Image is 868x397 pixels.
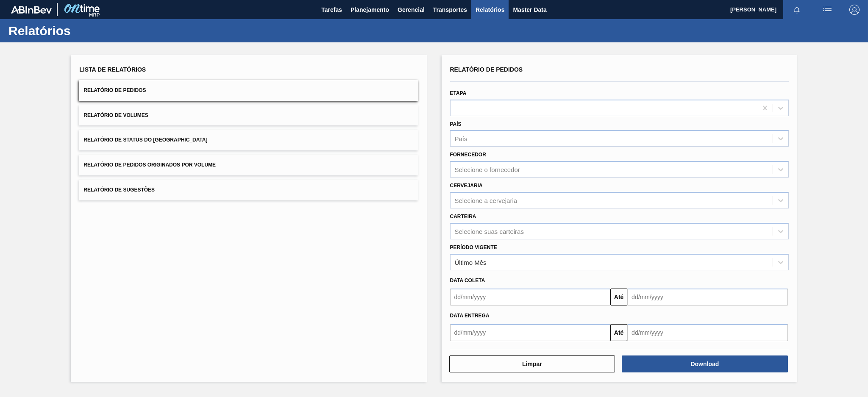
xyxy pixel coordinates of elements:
[351,5,389,15] span: Planejamento
[450,278,485,283] span: Data coleta
[83,112,148,118] span: Relatório de Volumes
[83,162,216,168] span: Relatório de Pedidos Originados por Volume
[433,5,467,15] span: Transportes
[83,137,207,143] span: Relatório de Status do [GEOGRAPHIC_DATA]
[455,135,467,142] div: País
[449,355,615,372] button: Limpar
[11,6,52,14] img: TNhmsLtSVTkK8tSr43FrP2fwEKptu5GPRR3wAAAABJRU5ErkJggg==
[783,4,810,16] button: Notificações
[79,130,418,150] button: Relatório de Status do [GEOGRAPHIC_DATA]
[450,313,490,319] span: Data entrega
[450,90,467,96] label: Etapa
[450,214,476,219] label: Carteira
[83,87,146,93] span: Relatório de Pedidos
[822,5,832,15] img: userActions
[627,289,788,305] input: dd/mm/yyyy
[450,289,611,305] input: dd/mm/yyyy
[513,5,546,15] span: Master Data
[79,80,418,101] button: Relatório de Pedidos
[455,228,524,235] div: Selecione suas carteiras
[79,155,418,175] button: Relatório de Pedidos Originados por Volume
[455,258,487,266] div: Último Mês
[455,197,517,204] div: Selecione a cervejaria
[610,324,627,341] button: Até
[627,324,788,341] input: dd/mm/yyyy
[450,324,611,341] input: dd/mm/yyyy
[476,5,504,15] span: Relatórios
[450,244,497,250] label: Período Vigente
[450,183,483,189] label: Cervejaria
[79,180,418,200] button: Relatório de Sugestões
[321,5,342,15] span: Tarefas
[450,121,462,127] label: País
[849,5,860,15] img: Logout
[622,355,788,372] button: Download
[455,166,520,173] div: Selecione o fornecedor
[450,152,486,158] label: Fornecedor
[79,66,146,73] span: Lista de Relatórios
[450,66,523,73] span: Relatório de Pedidos
[8,26,159,36] h1: Relatórios
[398,5,425,15] span: Gerencial
[610,289,627,305] button: Até
[79,105,418,126] button: Relatório de Volumes
[83,187,155,193] span: Relatório de Sugestões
